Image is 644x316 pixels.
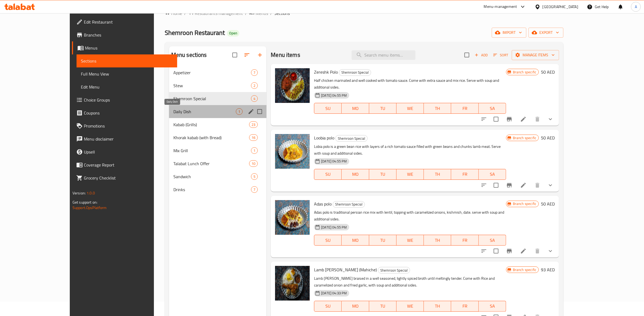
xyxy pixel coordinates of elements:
button: delete [531,179,544,192]
div: items [251,173,258,180]
a: Upsell [72,145,177,158]
span: MO [344,302,367,310]
span: Kabab (Grills) [173,121,249,128]
span: TU [371,170,394,178]
div: Stew2 [169,79,267,92]
button: Branch-specific-item [503,245,516,258]
span: export [533,29,559,36]
span: MO [344,170,367,178]
span: Coupons [84,110,173,116]
div: Shemroon Special [333,201,365,208]
span: Zereshk Polo [314,68,338,76]
button: FR [451,169,478,180]
span: Branches [84,32,173,38]
img: Lamb Shanks (Mahiche) [275,266,310,301]
button: FR [451,103,478,114]
span: Adas polo [314,200,332,208]
span: Shemroon Special [173,95,251,102]
span: [DATE] 04:55 PM [319,159,349,164]
span: FR [453,302,476,310]
span: Restaurants management [195,10,243,17]
span: Branch specific [511,201,539,206]
span: Promotions [84,123,173,129]
button: Sort [492,51,510,59]
span: Select section [461,49,473,61]
button: Add [473,51,490,59]
span: Branch specific [511,267,539,272]
span: Add [474,52,488,58]
div: Shemroon Special [335,135,368,142]
button: MO [342,103,369,114]
div: Daily Dish1edit [169,105,267,118]
div: Appetizer7 [169,66,267,79]
div: items [251,95,258,102]
span: 1 [236,109,242,114]
h6: 93 AED [541,266,555,273]
svg: Show Choices [547,116,554,122]
button: TH [424,169,451,180]
span: SU [316,302,339,310]
div: items [251,69,258,76]
div: Mix Grill [173,147,251,154]
span: Shemroon Special [339,69,371,76]
div: Kabab (Grills)23 [169,118,267,131]
li: / [270,10,272,17]
span: Lamb [PERSON_NAME] (Mahiche) [314,266,377,274]
span: Sections [274,10,290,17]
div: Khorak kabab (with Bread)16 [169,131,267,144]
span: Grocery Checklist [84,175,173,181]
button: WE [397,169,424,180]
a: Choice Groups [72,93,177,106]
button: Branch-specific-item [503,179,516,192]
button: edit [247,107,255,116]
span: [DATE] 04:33 PM [319,291,349,296]
div: items [251,147,258,154]
h6: 50 AED [541,68,555,76]
button: WE [397,235,424,246]
button: MO [342,235,369,246]
input: search [352,50,415,60]
a: Edit Restaurant [72,15,177,28]
div: items [251,186,258,193]
span: Open [227,31,239,35]
span: Shemroon Special [336,135,367,142]
span: TU [371,302,394,310]
div: Shemroon Special [339,69,371,76]
a: Coverage Report [72,158,177,171]
span: WE [399,105,422,112]
a: Grocery Checklist [72,171,177,184]
button: Manage items [512,50,559,60]
span: Sections [81,58,173,64]
span: Choice Groups [84,97,173,103]
h6: 50 AED [541,134,555,142]
p: Half chicken marinated and well cooked with tomato sauce. Come with extra sauce and mix rice. Ser... [314,77,506,91]
a: Promotions [72,119,177,132]
button: SU [314,301,342,312]
span: SU [316,170,339,178]
span: Shemroon Special [333,201,365,207]
span: A [635,4,637,10]
h6: 50 AED [541,200,555,208]
span: Menu disclaimer [84,136,173,142]
a: Menu disclaimer [72,132,177,145]
span: 10 [249,161,257,166]
span: Loobia polo [314,134,334,142]
button: delete [531,245,544,258]
span: 4 [251,96,257,101]
div: Mix Grill1 [169,144,267,157]
span: WE [399,236,422,244]
svg: Show Choices [547,182,554,188]
span: Full Menu View [81,71,173,77]
button: export [529,28,563,38]
button: TU [369,235,397,246]
span: 5 [251,174,257,179]
span: TU [371,105,394,112]
a: Menus [72,41,177,54]
div: items [249,134,258,141]
button: delete [531,113,544,126]
span: Stew [173,82,251,89]
span: Edit Menu [81,84,173,90]
span: MO [344,236,367,244]
button: TU [369,169,397,180]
